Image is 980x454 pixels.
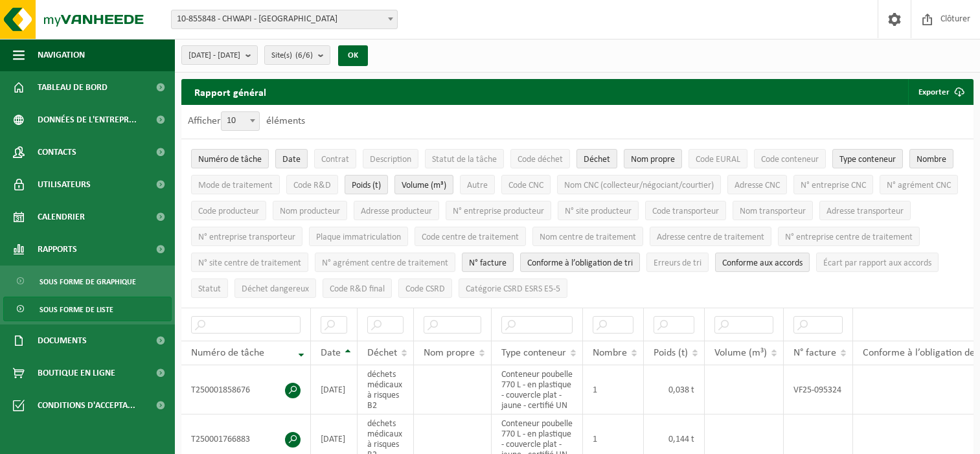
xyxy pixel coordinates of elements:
button: [DATE] - [DATE] [181,45,258,65]
button: Code transporteurCode transporteur: Activate to sort [645,201,726,220]
span: Nom propre [424,348,475,358]
button: ContratContrat: Activate to sort [314,149,356,168]
span: Type conteneur [501,348,566,358]
span: Catégorie CSRD ESRS E5-5 [466,284,560,294]
span: 10-855848 - CHWAPI - TOURNAI [172,10,397,28]
span: Volume (m³) [714,348,767,358]
button: N° entreprise producteurN° entreprise producteur: Activate to sort [446,201,551,220]
span: Nom propre [631,155,675,165]
span: Sous forme de liste [40,297,113,322]
button: Erreurs de triErreurs de tri: Activate to sort [646,253,709,272]
span: Écart par rapport aux accords [823,258,931,268]
button: N° site producteurN° site producteur : Activate to sort [558,201,639,220]
span: Statut de la tâche [432,155,497,165]
span: Description [370,155,411,165]
button: Mode de traitementMode de traitement: Activate to sort [191,175,280,194]
button: Type conteneurType conteneur: Activate to sort [832,149,903,168]
span: Code centre de traitement [422,233,519,242]
span: Déchet [584,155,610,165]
button: DateDate: Activate to sort [275,149,308,168]
span: Nom producteur [280,207,340,216]
span: Code déchet [518,155,563,165]
button: Exporter [908,79,972,105]
button: Nom transporteurNom transporteur: Activate to sort [733,201,813,220]
td: 0,038 t [644,365,705,414]
button: Code producteurCode producteur: Activate to sort [191,201,266,220]
span: N° agrément centre de traitement [322,258,448,268]
span: Adresse transporteur [826,207,904,216]
span: Conforme aux accords [722,258,803,268]
span: Mode de traitement [198,181,273,190]
h2: Rapport général [181,79,279,105]
span: Conditions d'accepta... [38,389,135,422]
count: (6/6) [295,51,313,60]
span: [DATE] - [DATE] [188,46,240,65]
button: Catégorie CSRD ESRS E5-5Catégorie CSRD ESRS E5-5: Activate to sort [459,278,567,298]
span: Code CNC [508,181,543,190]
button: Code CNCCode CNC: Activate to sort [501,175,551,194]
span: 10-855848 - CHWAPI - TOURNAI [171,10,398,29]
span: Conforme à l’obligation de tri [527,258,633,268]
span: N° entreprise centre de traitement [785,233,913,242]
span: Calendrier [38,201,85,233]
span: Code R&D final [330,284,385,294]
button: Adresse CNCAdresse CNC: Activate to sort [727,175,787,194]
button: Code R&DCode R&amp;D: Activate to sort [286,175,338,194]
span: Site(s) [271,46,313,65]
a: Sous forme de liste [3,297,172,321]
button: Code centre de traitementCode centre de traitement: Activate to sort [415,227,526,246]
button: DéchetDéchet: Activate to sort [576,149,617,168]
span: Date [321,348,341,358]
button: Statut de la tâcheStatut de la tâche: Activate to sort [425,149,504,168]
span: Code EURAL [696,155,740,165]
button: StatutStatut: Activate to sort [191,278,228,298]
span: Contrat [321,155,349,165]
button: Conforme aux accords : Activate to sort [715,253,810,272]
td: T250001858676 [181,365,311,414]
span: N° facture [469,258,507,268]
span: N° entreprise CNC [801,181,866,190]
button: N° entreprise CNCN° entreprise CNC: Activate to sort [793,175,873,194]
button: Numéro de tâcheNuméro de tâche: Activate to remove sorting [191,149,269,168]
span: Statut [198,284,221,294]
span: Nom centre de traitement [540,233,636,242]
span: Nombre [917,155,946,165]
button: Plaque immatriculationPlaque immatriculation: Activate to sort [309,227,408,246]
button: N° factureN° facture: Activate to sort [462,253,514,272]
td: VF25-095324 [784,365,853,414]
label: Afficher éléments [188,116,305,126]
span: Code producteur [198,207,259,216]
button: N° entreprise transporteurN° entreprise transporteur: Activate to sort [191,227,302,246]
span: Volume (m³) [402,181,446,190]
button: Code R&D finalCode R&amp;D final: Activate to sort [323,278,392,298]
button: Code conteneurCode conteneur: Activate to sort [754,149,826,168]
button: DescriptionDescription: Activate to sort [363,149,418,168]
span: Date [282,155,301,165]
span: N° site producteur [565,207,632,216]
span: 10 [221,111,260,131]
span: Tableau de bord [38,71,108,104]
span: Code CSRD [405,284,445,294]
span: Code transporteur [652,207,719,216]
span: Numéro de tâche [191,348,264,358]
span: Type conteneur [839,155,896,165]
button: Écart par rapport aux accordsÉcart par rapport aux accords: Activate to sort [816,253,939,272]
span: Nom CNC (collecteur/négociant/courtier) [564,181,714,190]
span: N° site centre de traitement [198,258,301,268]
span: Documents [38,324,87,357]
span: Navigation [38,39,85,71]
button: Nom producteurNom producteur: Activate to sort [273,201,347,220]
button: N° agrément centre de traitementN° agrément centre de traitement: Activate to sort [315,253,455,272]
button: Code CSRDCode CSRD: Activate to sort [398,278,452,298]
span: Déchet [367,348,397,358]
button: NombreNombre: Activate to sort [909,149,953,168]
button: N° entreprise centre de traitementN° entreprise centre de traitement: Activate to sort [778,227,920,246]
a: Sous forme de graphique [3,269,172,293]
button: Adresse transporteurAdresse transporteur: Activate to sort [819,201,911,220]
span: Contacts [38,136,76,168]
td: [DATE] [311,365,358,414]
span: N° agrément CNC [887,181,951,190]
td: déchets médicaux à risques B2 [358,365,414,414]
button: OK [338,45,368,66]
span: Déchet dangereux [242,284,309,294]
